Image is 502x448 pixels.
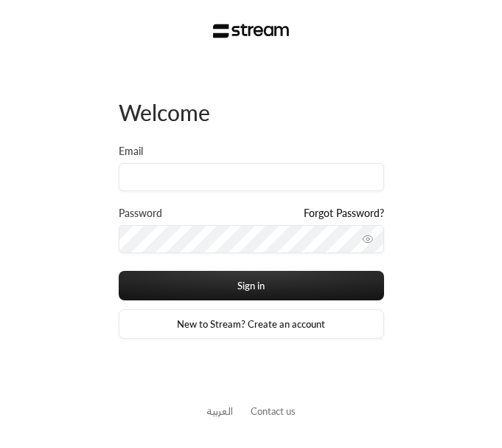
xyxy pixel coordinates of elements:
label: Password [119,206,162,221]
button: toggle password visibility [356,227,380,251]
a: Forgot Password? [304,206,384,221]
a: العربية [206,399,233,424]
a: Contact us [251,405,296,417]
span: Welcome [119,99,210,125]
button: Contact us [251,404,296,419]
button: Sign in [119,271,384,300]
label: Email [119,144,143,159]
img: Stream Logo [213,24,289,38]
a: New to Stream? Create an account [119,309,384,339]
